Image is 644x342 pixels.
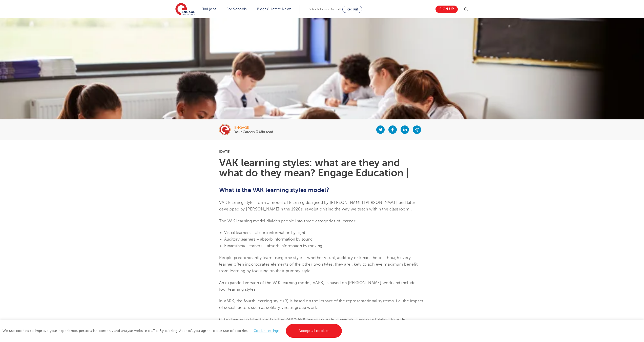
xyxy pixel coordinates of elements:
[175,3,195,16] img: Engage Education
[201,7,216,11] a: Find jobs
[279,207,410,211] span: in the 1920s, revolutionising the way we teach within the classroom.
[219,299,423,310] span: In VARK, the fourth learning style (R) is based on the impact of the representational systems, i....
[219,255,418,273] span: People predominantly learn using one style – whether visual, auditory or kinaesthetic. Though eve...
[226,7,246,11] a: For Schools
[219,317,420,342] span: Other learning styles based on the VAK/VARK learning models have also been postulated. A model co...
[219,281,417,292] span: An expanded version of the VAK learning model, VARK, is based on [PERSON_NAME] work and includes ...
[219,186,329,194] b: What is the VAK learning styles model?
[219,200,416,211] span: VAK learning styles form a model of learning designed by [PERSON_NAME] [PERSON_NAME] and later de...
[219,219,357,223] span: The VAK learning model divides people into three categories of learner:
[346,7,358,11] span: Recruit
[254,329,280,333] a: Cookie settings
[257,7,292,11] a: Blogs & Latest News
[224,244,322,248] span: Kinaesthetic learners – absorb information by moving
[219,150,425,153] p: [DATE]
[224,237,313,242] span: Auditory learners – absorb information by sound
[219,158,425,178] h1: VAK learning styles: what are they and what do they mean? Engage Education |
[435,6,458,13] a: Sign up
[342,6,362,13] a: Recruit
[286,324,342,338] a: Accept all cookies
[309,8,341,11] span: Schools looking for staff
[224,230,305,235] span: Visual learners – absorb information by sight
[3,329,343,333] span: We use cookies to improve your experience, personalise content, and analyse website traffic. By c...
[234,130,273,134] p: Your Career• 3 Min read
[234,126,273,130] div: engage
